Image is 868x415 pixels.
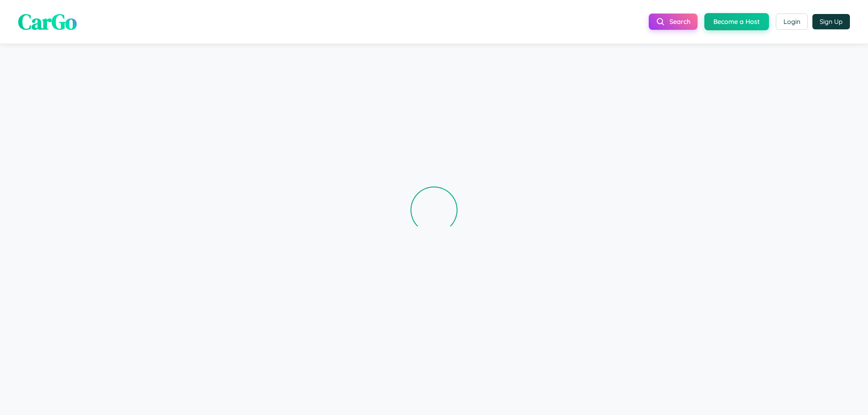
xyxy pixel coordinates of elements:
[649,14,698,30] button: Search
[704,13,769,30] button: Become a Host
[670,18,690,26] span: Search
[812,14,850,29] button: Sign Up
[776,14,808,30] button: Login
[18,7,77,37] span: CarGo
